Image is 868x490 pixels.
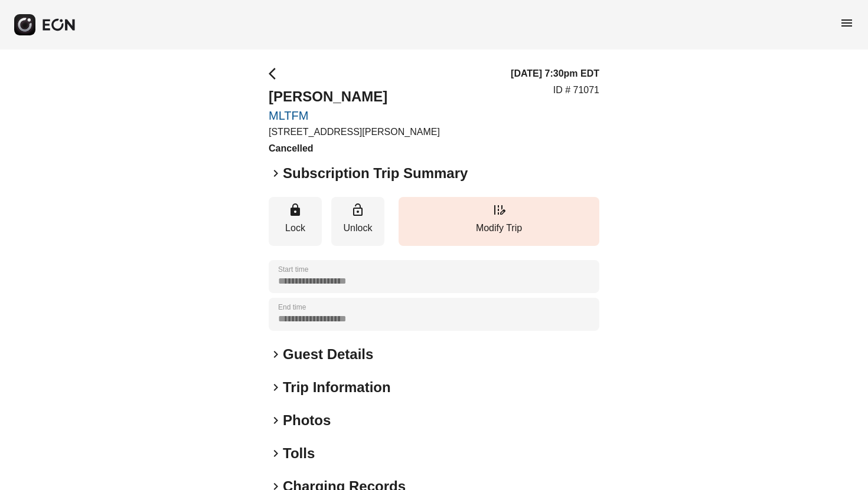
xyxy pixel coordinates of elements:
[288,203,302,217] span: lock
[283,411,331,430] h2: Photos
[269,67,283,81] span: arrow_back_ios
[492,203,506,217] span: edit_road
[283,164,468,183] h2: Subscription Trip Summary
[511,67,599,81] h3: [DATE] 7:30pm EDT
[269,142,440,156] h3: Cancelled
[283,444,315,463] h2: Tolls
[337,221,378,235] p: Unlock
[399,197,599,246] button: Modify Trip
[269,166,283,180] span: keyboard_arrow_right
[269,197,322,246] button: Lock
[269,347,283,361] span: keyboard_arrow_right
[553,83,599,97] p: ID # 71071
[404,221,593,235] p: Modify Trip
[269,125,440,139] p: [STREET_ADDRESS][PERSON_NAME]
[269,413,283,427] span: keyboard_arrow_right
[840,16,854,30] span: menu
[269,446,283,461] span: keyboard_arrow_right
[283,378,391,397] h2: Trip Information
[283,345,373,364] h2: Guest Details
[269,108,440,123] a: MLTFM
[351,203,365,217] span: lock_open
[269,380,283,394] span: keyboard_arrow_right
[331,197,384,246] button: Unlock
[269,87,440,106] h2: [PERSON_NAME]
[275,221,316,235] p: Lock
